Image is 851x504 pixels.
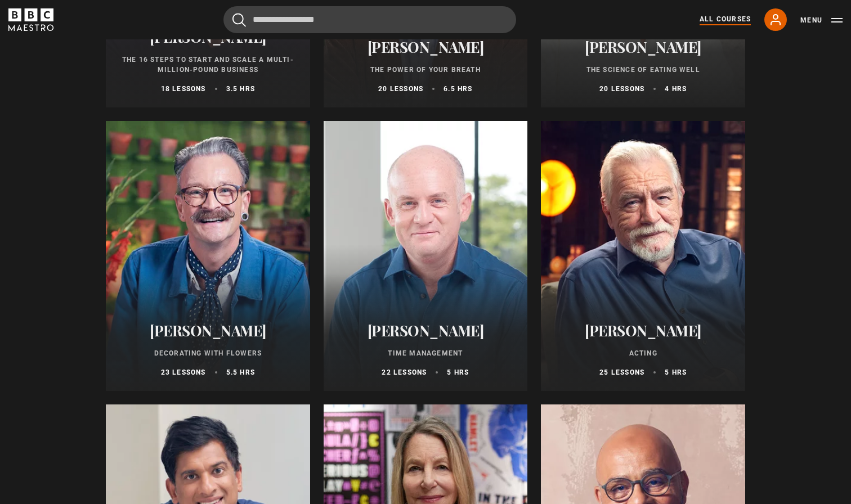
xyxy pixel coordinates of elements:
[554,65,732,75] p: The Science of Eating Well
[337,348,514,358] p: Time Management
[554,322,732,339] h2: [PERSON_NAME]
[337,322,514,339] h2: [PERSON_NAME]
[106,121,310,391] a: [PERSON_NAME] Decorating With Flowers 23 lessons 5.5 hrs
[541,121,745,391] a: [PERSON_NAME] Acting 25 lessons 5 hrs
[232,13,246,27] button: Submit the search query
[226,84,255,94] p: 3.5 hrs
[378,84,423,94] p: 20 lessons
[700,14,751,25] a: All Courses
[324,121,528,391] a: [PERSON_NAME] Time Management 22 lessons 5 hrs
[447,367,469,377] p: 5 hrs
[554,38,732,56] h2: [PERSON_NAME]
[226,367,255,377] p: 5.5 hrs
[599,84,644,94] p: 20 lessons
[119,322,297,339] h2: [PERSON_NAME]
[599,367,644,377] p: 25 lessons
[554,348,732,358] p: Acting
[337,65,514,75] p: The Power of Your Breath
[119,348,297,358] p: Decorating With Flowers
[161,84,206,94] p: 18 lessons
[119,55,297,75] p: The 16 Steps to Start and Scale a Multi-Million-Pound Business
[119,28,297,46] h2: [PERSON_NAME]
[665,84,687,94] p: 4 hrs
[161,367,206,377] p: 23 lessons
[337,38,514,56] h2: [PERSON_NAME]
[444,84,472,94] p: 6.5 hrs
[800,15,843,26] button: Toggle navigation
[382,367,427,377] p: 22 lessons
[223,6,516,33] input: Search
[8,8,53,31] svg: BBC Maestro
[665,367,687,377] p: 5 hrs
